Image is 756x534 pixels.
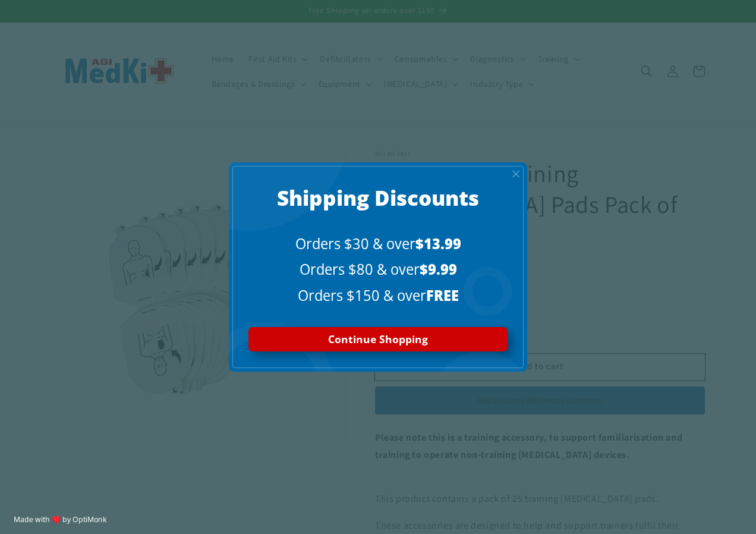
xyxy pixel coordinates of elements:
span: X [512,168,520,180]
a: Made with ♥️ by OptiMonk [14,514,106,524]
span: Continue Shopping [328,332,428,346]
span: Orders $30 & over [295,234,415,253]
span: Orders $80 & over [300,260,420,279]
span: Orders $150 & over [298,286,426,305]
span: $13.99 [415,234,461,253]
span: $9.99 [420,260,457,279]
span: FREE [426,286,459,305]
span: Shipping Discounts [277,184,479,212]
